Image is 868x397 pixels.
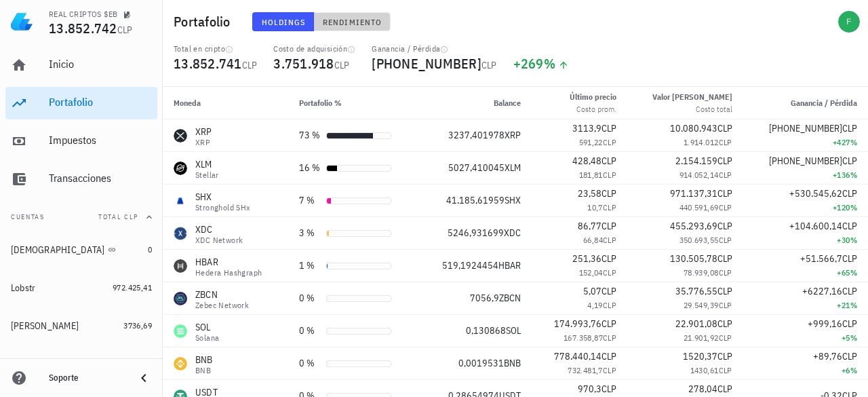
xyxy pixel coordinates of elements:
span: 3113,9 [572,122,601,134]
div: Zebec Network [195,301,249,309]
span: CLP [601,285,616,297]
span: 29.549,39 [684,300,719,310]
div: 73 % [299,128,321,143]
div: +136 [754,168,857,182]
span: Portafolio % [299,98,342,108]
span: CLP [842,252,857,265]
div: Último precio [570,91,616,103]
div: Costo prom. [570,103,616,115]
a: Impuestos [5,125,157,157]
span: 78.939,08 [684,267,719,278]
span: CLP [842,155,857,167]
span: CLP [603,202,616,212]
div: SHX-icon [174,194,187,208]
div: Impuestos [49,134,152,147]
div: 3 % [299,226,321,240]
span: CLP [719,267,732,278]
div: ZBCN-icon [174,292,187,305]
div: XDC [195,223,243,236]
div: XRP [195,125,212,138]
span: % [850,365,857,375]
span: 174.993,76 [554,318,601,330]
span: CLP [117,24,133,36]
div: 0 % [299,291,321,305]
span: SOL [506,324,521,337]
span: CLP [717,285,732,297]
span: XLM [505,162,521,174]
span: CLP [719,300,732,310]
div: Solana [195,334,219,342]
span: 130.505,78 [670,252,717,265]
span: 350.693,55 [679,235,719,245]
div: XRP-icon [174,129,187,143]
span: 0 [148,244,152,254]
div: XDC Network [195,236,243,244]
span: +51.566,7 [800,252,842,265]
span: CLP [601,350,616,362]
a: [PERSON_NAME] 3736,69 [5,309,157,342]
button: Rendimiento [314,12,391,31]
span: CLP [601,122,616,134]
div: +21 [754,299,857,312]
h1: Portafolio [174,11,236,33]
div: +5 [754,331,857,345]
span: 440.591,69 [679,202,719,212]
span: 35.776,55 [675,285,717,297]
span: [PHONE_NUMBER] [769,155,842,167]
span: 10,7 [587,202,603,212]
span: 0,130868 [466,324,506,337]
div: Portafolio [49,96,152,109]
span: 10.080.943 [670,122,717,134]
span: CLP [601,187,616,200]
div: 0 % [299,356,321,371]
span: Moneda [174,98,201,108]
span: HBAR [498,259,521,271]
span: CLP [601,252,616,265]
div: 7 % [299,193,321,208]
div: Coin Ex [11,358,40,370]
span: CLP [334,59,350,71]
div: BNB [195,353,213,366]
span: 86,77 [578,220,601,232]
span: % [850,235,857,245]
span: 970,3 [578,383,601,395]
span: CLP [842,122,857,134]
span: SHX [505,194,521,206]
span: +89,76 [813,350,842,362]
span: CLP [601,220,616,232]
div: +269 [513,57,570,71]
div: Inicio [49,58,152,71]
span: CLP [719,333,732,343]
div: +30 [754,233,857,247]
div: Transacciones [49,172,152,185]
div: 0 % [299,324,321,338]
span: 152,04 [579,267,603,278]
span: Total CLP [98,212,138,221]
div: REAL CRIPTOS $EB [49,9,117,20]
span: CLP [603,365,616,375]
div: Stronghold SHx [195,204,251,212]
div: Total en cripto [174,43,257,54]
span: 181,81 [579,170,603,180]
span: 972.425,41 [113,282,152,292]
span: [PHONE_NUMBER] [372,54,481,73]
div: Hedera Hashgraph [195,269,262,277]
span: CLP [481,59,497,71]
span: 778.440,14 [554,350,601,362]
a: Inicio [5,49,157,81]
div: XLM [195,157,219,171]
span: 1520,37 [683,350,717,362]
div: HBAR-icon [174,259,187,273]
span: CLP [603,137,616,147]
span: 5,07 [583,285,601,297]
span: CLP [603,300,616,310]
a: Coin Ex [5,347,157,380]
span: ZBCN [499,292,521,304]
div: Lobstr [11,282,36,294]
span: CLP [603,333,616,343]
span: CLP [601,318,616,330]
div: SOL-icon [174,324,187,338]
span: CLP [717,252,732,265]
span: 66,84 [583,235,603,245]
span: 1.914.012 [684,137,719,147]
